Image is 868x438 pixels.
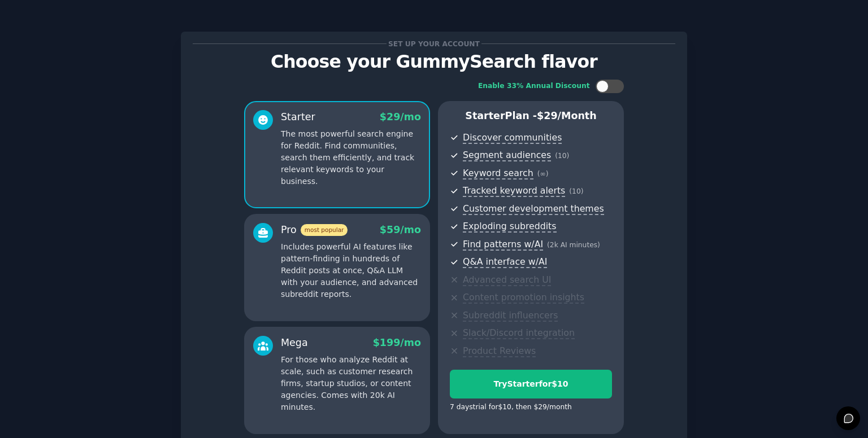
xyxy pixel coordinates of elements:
[569,187,583,195] span: ( 10 )
[281,336,308,350] div: Mega
[193,52,675,72] p: Choose your GummySearch flavor
[463,185,565,197] span: Tracked keyword alerts
[450,109,612,123] p: Starter Plan -
[478,81,590,91] div: Enable 33% Annual Discount
[463,345,536,357] span: Product Reviews
[387,38,482,50] span: Set up your account
[463,256,547,268] span: Q&A interface w/AI
[537,170,549,178] span: ( ∞ )
[380,224,421,235] span: $ 59 /mo
[373,337,421,348] span: $ 199 /mo
[463,203,604,215] span: Customer development themes
[463,274,551,286] span: Advanced search UI
[537,110,597,121] span: $ 29 /month
[281,110,315,124] div: Starter
[450,402,572,413] div: 7 days trial for $10 , then $ 29 /month
[463,310,558,322] span: Subreddit influencers
[463,239,543,251] span: Find patterns w/AI
[281,223,348,237] div: Pro
[463,132,562,144] span: Discover communities
[380,111,421,122] span: $ 29 /mo
[301,224,348,236] span: most popular
[463,168,533,179] span: Keyword search
[463,292,584,304] span: Content promotion insights
[547,241,600,249] span: ( 2k AI minutes )
[555,152,569,160] span: ( 10 )
[281,128,421,187] p: The most powerful search engine for Reddit. Find communities, search them efficiently, and track ...
[450,378,611,390] div: Try Starter for $10
[281,241,421,300] p: Includes powerful AI features like pattern-finding in hundreds of Reddit posts at once, Q&A LLM w...
[463,150,551,161] span: Segment audiences
[281,354,421,413] p: For those who analyze Reddit at scale, such as customer research firms, startup studios, or conte...
[463,327,575,339] span: Slack/Discord integration
[450,370,612,398] button: TryStarterfor$10
[463,221,556,233] span: Exploding subreddits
